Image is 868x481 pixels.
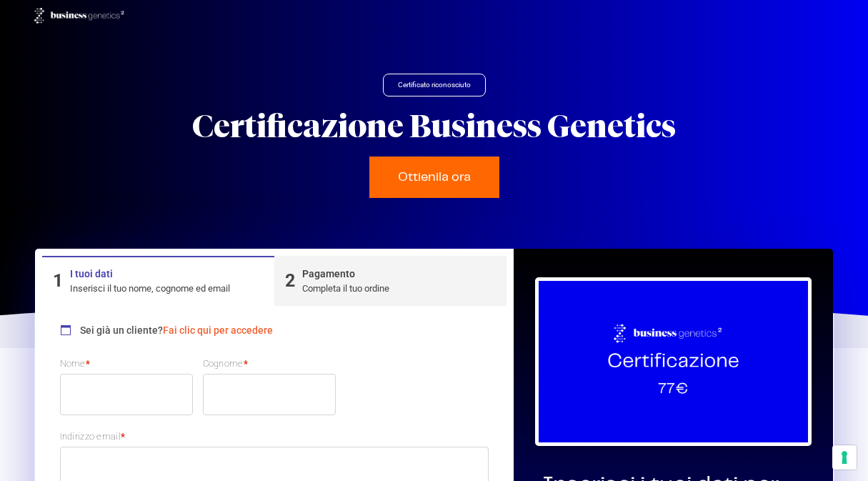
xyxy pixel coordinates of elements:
[302,267,389,282] div: Pagamento
[832,445,857,470] button: Le tue preferenze relative al consenso per le tecnologie di tracciamento
[163,324,273,336] a: Fai clic qui per accedere
[274,256,507,307] a: 2PagamentoCompleta il tuo ordine
[60,432,489,441] label: Indirizzo email
[70,282,230,296] div: Inserisci il tuo nome, cognome ed email
[60,313,489,342] div: Sei già un cliente?
[53,267,63,294] div: 1
[192,109,676,144] b: Certificazione Business Genetics
[398,81,471,89] span: Certificato riconosciuto
[398,171,471,184] span: Ottienila ora
[42,256,274,307] a: 1I tuoi datiInserisci il tuo nome, cognome ed email
[60,359,193,368] label: Nome
[302,282,389,296] div: Completa il tuo ordine
[203,359,336,368] label: Cognome
[70,267,230,282] div: I tuoi dati
[11,425,54,468] iframe: Customerly Messenger Launcher
[285,267,295,294] div: 2
[369,157,499,198] a: Ottienila ora
[383,74,486,96] a: Certificato riconosciuto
